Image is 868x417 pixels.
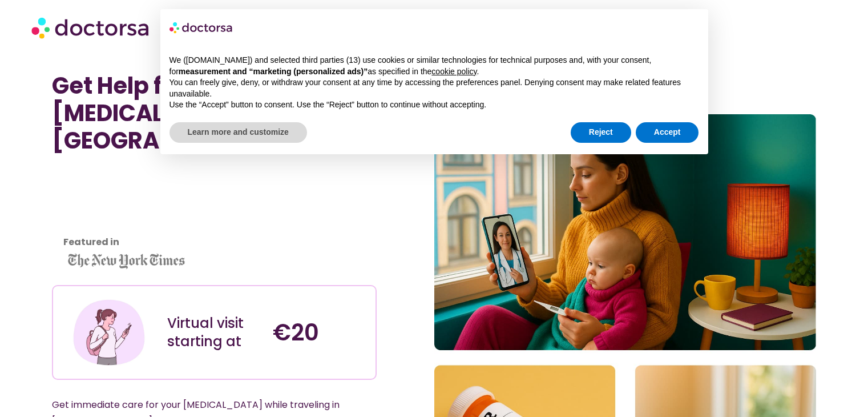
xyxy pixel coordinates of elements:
[431,67,477,76] a: cookie policy
[52,72,377,154] h1: Get Help for [MEDICAL_DATA] in [GEOGRAPHIC_DATA]
[169,77,699,99] p: You can freely give, deny, or withdraw your consent at any time by accessing the preferences pane...
[169,122,307,143] button: Learn more and customize
[71,295,147,370] img: Illustration depicting a young woman in a casual outfit, engaged with her smartphone. She has a p...
[63,235,119,248] strong: Featured in
[167,314,261,351] div: Virtual visit starting at
[273,319,367,346] h4: €20
[58,171,160,257] iframe: Customer reviews powered by Trustpilot
[169,55,699,77] p: We ([DOMAIN_NAME]) and selected third parties (13) use cookies or similar technologies for techni...
[179,67,368,76] strong: measurement and “marketing (personalized ads)”
[571,122,631,143] button: Reject
[636,122,699,143] button: Accept
[169,18,233,37] img: logo
[169,99,699,111] p: Use the “Accept” button to consent. Use the “Reject” button to continue without accepting.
